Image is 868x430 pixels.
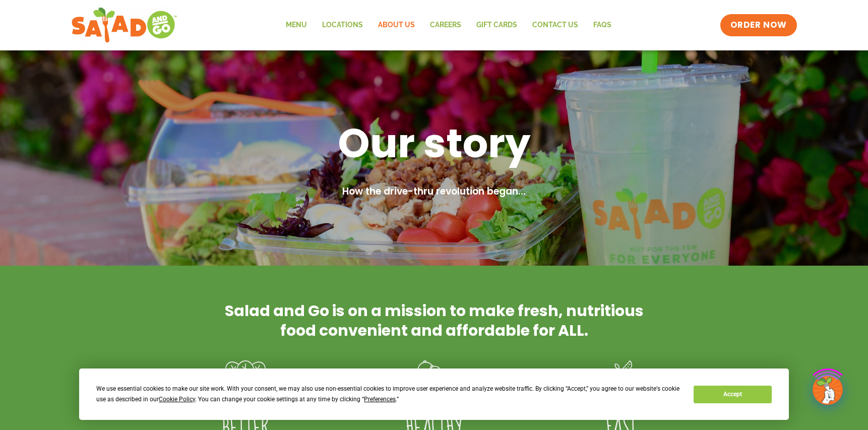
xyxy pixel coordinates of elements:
a: Locations [315,14,370,37]
h1: Our story [172,117,696,169]
a: Menu [278,14,315,37]
div: We use essential cookies to make our site work. With your consent, we may also use non-essential ... [96,384,681,405]
h2: Salad and Go is on a mission to make fresh, nutritious food convenient and affordable for ALL. [222,301,646,340]
span: Cookie Policy [159,396,195,403]
a: FAQs [586,14,619,37]
a: Careers [422,14,469,37]
a: About Us [370,14,422,37]
h2: How the drive-thru revolution began... [172,185,696,199]
a: Contact Us [525,14,586,37]
button: Accept [694,386,771,403]
span: ORDER NOW [730,19,787,31]
span: Preferences [364,396,396,403]
div: Cookie Consent Prompt [79,368,789,420]
nav: Menu [278,14,619,37]
img: new-SAG-logo-768×292 [71,5,177,45]
a: GIFT CARDS [469,14,525,37]
a: ORDER NOW [720,14,797,36]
